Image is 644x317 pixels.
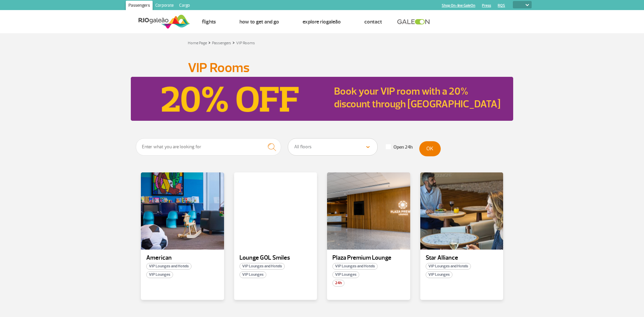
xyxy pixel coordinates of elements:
[188,41,207,46] a: Home Page
[426,271,452,278] span: VIP Lounges
[208,39,211,46] a: >
[334,85,500,110] a: Book your VIP room with a 20% discount through [GEOGRAPHIC_DATA]
[364,18,382,25] a: Contact
[126,1,153,11] a: Passengers
[176,1,193,11] a: Cargo
[212,41,231,46] a: Passengers
[332,271,359,278] span: VIP Lounges
[498,3,505,8] a: RQS
[426,255,498,261] p: Star Alliance
[153,1,176,11] a: Corporate
[303,18,341,25] a: Explore RIOgaleão
[232,39,235,46] a: >
[239,18,279,25] a: How to get and go
[482,3,491,8] a: Press
[332,263,378,270] span: VIP Lounges and Hotels
[136,138,281,156] input: Enter what you are looking for
[239,255,312,261] p: Lounge GOL Smiles
[131,77,330,121] img: Book your VIP room with a 20% discount through GaleON
[332,280,344,286] span: 24h
[332,255,405,261] p: Plaza Premium Lounge
[188,62,456,73] h1: VIP Rooms
[442,3,475,8] a: Shop On-line GaleOn
[202,18,216,25] a: Flights
[146,271,173,278] span: VIP Lounges
[239,263,285,270] span: VIP Lounges and Hotels
[419,141,441,156] button: OK
[426,263,471,270] span: VIP Lounges and Hotels
[386,144,413,150] label: Open 24h
[239,271,266,278] span: VIP Lounges
[146,255,219,261] p: American
[146,263,192,270] span: VIP Lounges and Hotels
[236,41,255,46] a: VIP Rooms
